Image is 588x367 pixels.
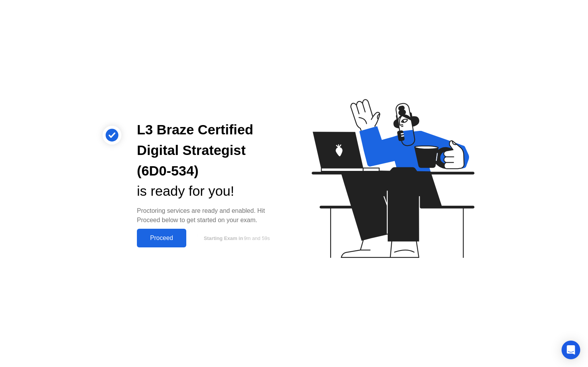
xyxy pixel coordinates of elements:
div: Proctoring services are ready and enabled. Hit Proceed below to get started on your exam. [137,206,282,225]
div: Proceed [139,235,184,242]
div: L3 Braze Certified Digital Strategist (6D0-534) [137,120,282,181]
div: Open Intercom Messenger [562,341,580,359]
button: Proceed [137,229,186,247]
div: is ready for you! [137,181,282,202]
button: Starting Exam in9m and 59s [190,231,282,245]
span: 9m and 59s [244,235,270,241]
